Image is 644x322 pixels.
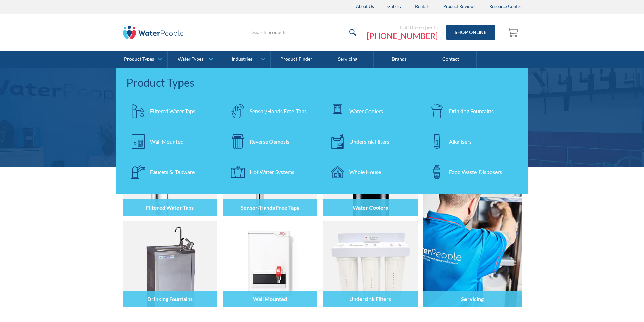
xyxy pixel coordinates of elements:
[461,296,484,302] h4: Servicing
[226,160,319,184] a: Hot Water Systems
[349,296,391,302] h4: Undersink Filters
[126,130,219,153] a: Wall Mounted
[168,51,219,68] a: Water Types
[271,51,322,68] a: Product Finder
[116,68,528,194] nav: Product Types
[146,204,194,211] h4: Filtered Water Taps
[349,107,383,115] div: Water Coolers
[449,138,472,146] div: Alkalisers
[425,99,518,123] a: Drinking Fountains
[326,130,419,153] a: Undersink Filters
[123,26,184,39] img: The Water People
[249,168,294,176] div: Hot Water Systems
[249,107,307,115] div: Sensor/Hands Free Taps
[449,107,494,115] div: Drinking Fountains
[150,168,195,176] div: Faucets & Tapware
[425,130,518,153] a: Alkalisers
[219,51,270,68] a: Industries
[147,296,193,302] h4: Drinking Fountains
[150,107,195,115] div: Filtered Water Taps
[249,138,289,146] div: Reverse Osmosis
[505,24,522,41] a: Open empty cart
[425,160,518,184] a: Food Waste Disposers
[326,160,419,184] a: Whole House
[223,221,317,307] img: Wall Mounted
[123,221,217,307] img: Drinking Fountains
[226,99,319,123] a: Sensor/Hands Free Taps
[126,99,219,123] a: Filtered Water Taps
[449,168,502,176] div: Food Waste Disposers
[446,25,495,40] a: Shop Online
[126,160,219,184] a: Faucets & Tapware
[353,204,388,211] h4: Water Coolers
[253,296,287,302] h4: Wall Mounted
[423,130,522,307] a: Servicing
[425,51,477,68] a: Contact
[367,31,438,41] a: [PHONE_NUMBER]
[124,56,154,62] div: Product Types
[178,56,204,62] div: Water Types
[349,138,389,146] div: Undersink Filters
[507,27,520,38] img: shopping cart
[349,168,381,176] div: Whole House
[374,51,425,68] a: Brands
[150,138,184,146] div: Wall Mounted
[323,221,418,307] img: Undersink Filters
[322,51,374,68] a: Servicing
[232,56,253,62] div: Industries
[367,24,438,31] div: Call the experts
[116,51,167,68] a: Product Types
[326,99,419,123] a: Water Coolers
[226,130,319,153] a: Reverse Osmosis
[241,204,299,211] h4: Sensor/Hands Free Taps
[248,25,360,40] input: Search products
[126,75,518,91] div: Product Types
